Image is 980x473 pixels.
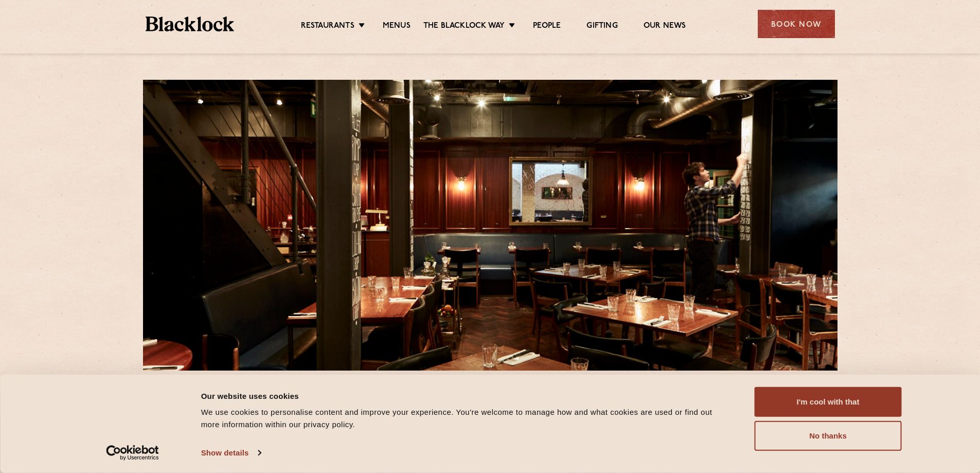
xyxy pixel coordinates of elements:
a: Show details [201,445,261,461]
a: People [533,21,561,32]
a: Menus [383,21,411,32]
img: BL_Textured_Logo-footer-cropped.svg [146,16,235,31]
div: We use cookies to personalise content and improve your experience. You're welcome to manage how a... [201,406,732,431]
a: The Blacklock Way [423,21,505,32]
div: Our website uses cookies [201,390,732,402]
div: Book Now [758,10,835,38]
a: Restaurants [301,21,354,32]
a: Our News [644,21,686,32]
button: No thanks [755,421,902,451]
button: I'm cool with that [755,387,902,417]
a: Usercentrics Cookiebot - opens in a new window [87,445,177,461]
a: Gifting [586,21,617,32]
